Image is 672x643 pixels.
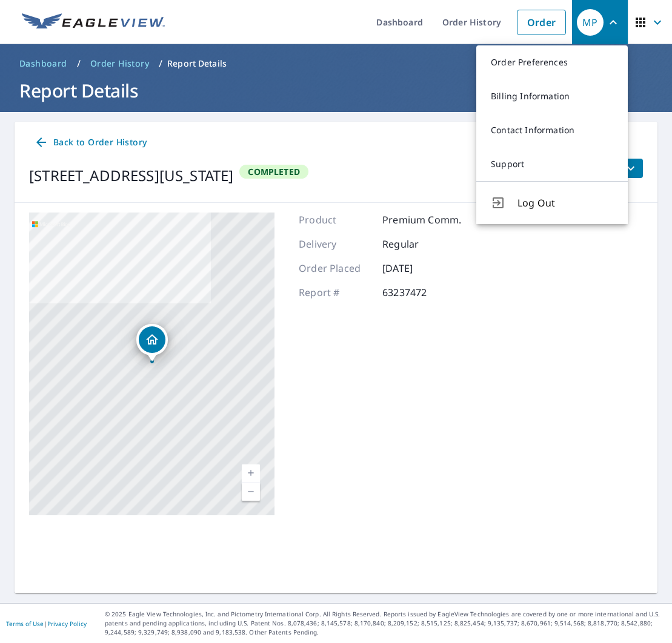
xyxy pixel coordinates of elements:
span: Dashboard [19,58,67,70]
p: Product [299,213,371,227]
p: 63237472 [382,285,455,300]
a: Privacy Policy [47,619,87,628]
p: Report Details [167,58,227,70]
a: Order Preferences [476,45,628,79]
p: Delivery [299,237,371,251]
p: Premium Comm. [382,213,461,227]
span: Completed [241,166,307,177]
a: Order [517,10,566,35]
p: Order Placed [299,261,371,275]
nav: breadcrumb [15,54,657,73]
a: Order History [85,54,154,73]
span: Log Out [517,196,613,210]
p: Regular [382,237,455,251]
a: Dashboard [15,54,72,73]
p: | [6,620,87,627]
h1: Report Details [15,78,657,103]
a: Support [476,147,628,181]
p: [DATE] [382,261,455,275]
div: [STREET_ADDRESS][US_STATE] [29,165,233,186]
a: Billing Information [476,79,628,113]
a: Current Level 17, Zoom In [242,464,260,483]
span: Order History [90,58,149,70]
a: Current Level 17, Zoom Out [242,483,260,501]
a: Contact Information [476,113,628,147]
a: Back to Order History [29,131,151,154]
div: MP [577,9,604,36]
div: Dropped pin, building 1, Residential property, 1831 Missouri St San Diego, CA 92109 [136,324,168,361]
li: / [77,56,81,71]
button: Log Out [476,181,628,224]
a: Terms of Use [6,619,44,628]
span: Back to Order History [34,135,147,150]
p: Report # [299,285,371,300]
img: EV Logo [22,13,165,31]
p: © 2025 Eagle View Technologies, Inc. and Pictometry International Corp. All Rights Reserved. Repo... [105,610,666,637]
li: / [159,56,162,71]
